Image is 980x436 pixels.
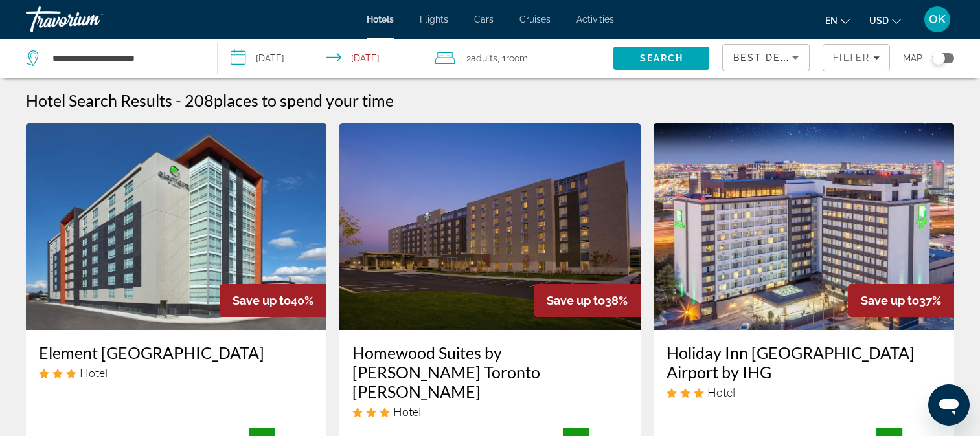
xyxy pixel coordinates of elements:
span: 2 [466,49,497,67]
h2: 208 [185,91,394,110]
a: Cruises [519,14,551,25]
div: 3 star Hotel [667,385,941,399]
span: Hotel [707,385,735,399]
button: User Menu [920,6,954,33]
div: 40% [220,284,326,317]
img: Element Toronto Airport [26,123,326,330]
span: Best Deals [733,52,801,63]
mat-select: Sort by [733,50,799,65]
span: - [176,91,181,110]
input: Search hotel destination [51,49,198,68]
span: places to spend your time [214,91,394,110]
img: Homewood Suites by Hilton Toronto Vaughan [339,123,640,330]
span: USD [869,16,889,26]
div: 3 star Hotel [352,404,627,419]
h1: Hotel Search Results [26,91,172,110]
a: Activities [576,14,614,25]
a: Hotels [367,14,394,25]
span: OK [929,13,946,26]
span: Filter [833,52,870,63]
a: Holiday Inn [GEOGRAPHIC_DATA] Airport by IHG [667,343,941,382]
span: , 1 [497,49,528,67]
a: Element [GEOGRAPHIC_DATA] [39,343,313,362]
button: Search [613,47,709,70]
button: Toggle map [922,52,954,64]
div: 38% [534,284,641,317]
span: Room [506,53,528,63]
button: Filters [823,44,890,71]
button: Change language [825,11,850,30]
span: en [825,16,838,26]
a: Homewood Suites by [PERSON_NAME] Toronto [PERSON_NAME] [352,343,627,401]
iframe: Кнопка запуска окна обмена сообщениями [928,384,970,426]
span: Hotel [393,404,421,419]
a: Cars [474,14,494,25]
img: Holiday Inn Toronto Int'l Airport by IHG [654,123,954,330]
a: Flights [420,14,448,25]
span: Save up to [547,294,605,307]
a: Travorium [26,3,155,36]
div: 3 star Hotel [39,365,313,380]
button: Change currency [869,11,901,30]
button: Select check in and out date [218,39,422,78]
span: Adults [471,53,497,63]
span: Save up to [861,294,919,307]
span: Hotel [80,365,108,380]
span: Save up to [233,294,291,307]
span: Search [640,53,684,63]
div: 37% [848,284,954,317]
span: Map [903,49,922,67]
button: Travelers: 2 adults, 0 children [422,39,614,78]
